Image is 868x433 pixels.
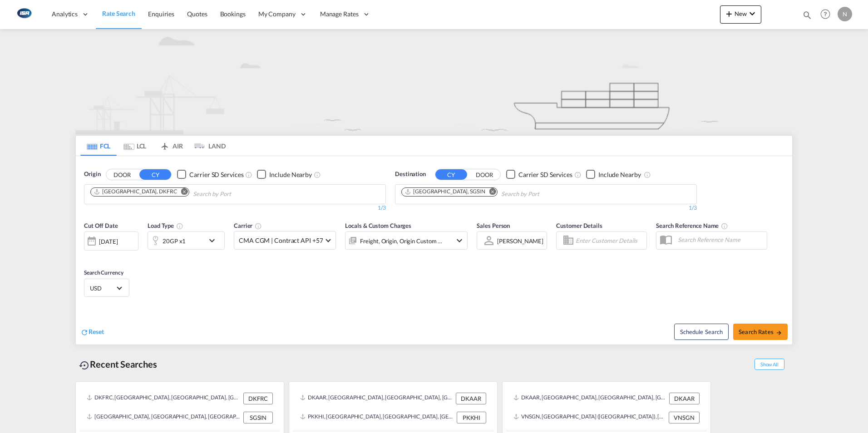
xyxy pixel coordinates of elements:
[674,324,729,340] button: Note: By default Schedule search will only considerorigin ports, destination ports and cut off da...
[94,188,177,196] div: Fredericia, DKFRC
[669,393,700,404] div: DKAAR
[838,7,852,21] div: N
[187,10,207,18] span: Quotes
[148,231,225,250] div: 20GP x1icon-chevron-down
[776,330,782,336] md-icon: icon-arrow-right
[117,136,153,156] md-tab-item: LCL
[80,136,226,156] md-pagination-wrapper: Use the left and right arrow keys to navigate between tabs
[720,5,761,24] button: icon-plus 400-fgNewicon-chevron-down
[395,170,426,179] span: Destination
[14,4,34,25] img: 1aa151c0c08011ec8d6f413816f9a227.png
[84,222,118,229] span: Cut Off Date
[79,360,90,371] md-icon: icon-backup-restore
[404,188,487,196] div: Press delete to remove this chip.
[483,188,497,197] button: Remove
[243,412,273,423] div: SGSIN
[80,328,89,336] md-icon: icon-refresh
[258,10,296,19] span: My Company
[189,136,226,156] md-tab-item: LAND
[314,171,321,178] md-icon: Unchecked: Ignores neighbouring ports when fetching rates.Checked : Includes neighbouring ports w...
[300,393,454,404] div: DKAAR, Aarhus, Denmark, Northern Europe, Europe
[733,324,788,340] button: Search Ratesicon-arrow-right
[159,141,170,148] md-icon: icon-airplane
[176,222,183,230] md-icon: icon-information-outline
[89,185,283,202] md-chips-wrap: Chips container. Use arrow keys to select chips.
[400,185,591,202] md-chips-wrap: Chips container. Use arrow keys to select chips.
[576,234,644,247] input: Enter Customer Details
[52,10,78,19] span: Analytics
[148,10,174,18] span: Enquiries
[586,170,641,179] md-checkbox: Checkbox No Ink
[239,236,323,245] span: CMA CGM | Contract API +57
[148,222,183,229] span: Load Type
[300,412,454,423] div: PKKHI, Karachi, Pakistan, Indian Subcontinent, Asia Pacific
[94,188,179,196] div: Press delete to remove this chip.
[84,231,138,251] div: [DATE]
[175,188,189,197] button: Remove
[84,204,386,212] div: 1/3
[255,222,262,230] md-icon: The selected Trucker/Carrierwill be displayed in the rate results If the rates are from another f...
[163,235,186,247] div: 20GP x1
[234,222,262,229] span: Carrier
[497,237,543,245] div: [PERSON_NAME]
[99,237,118,246] div: [DATE]
[80,136,117,156] md-tab-item: FCL
[755,359,784,370] span: Show All
[89,328,104,335] span: Reset
[506,170,572,179] md-checkbox: Checkbox No Ink
[724,10,758,17] span: New
[106,169,138,180] button: DOOR
[139,169,171,180] button: CY
[435,169,467,180] button: CY
[496,234,544,247] md-select: Sales Person: Nicolai Seidler
[457,412,486,423] div: PKKHI
[320,10,359,19] span: Manage Rates
[257,170,312,179] md-checkbox: Checkbox No Ink
[404,188,485,196] div: Singapore, SGSIN
[501,187,587,202] input: Chips input.
[477,222,510,229] span: Sales Person
[747,8,758,19] md-icon: icon-chevron-down
[556,222,602,229] span: Customer Details
[75,29,793,134] img: new-FCL.png
[189,170,243,179] div: Carrier SD Services
[220,10,246,18] span: Bookings
[644,171,651,178] md-icon: Unchecked: Ignores neighbouring ports when fetching rates.Checked : Includes neighbouring ports w...
[84,250,91,262] md-datepicker: Select
[656,222,728,229] span: Search Reference Name
[598,170,641,179] div: Include Nearby
[739,328,782,335] span: Search Rates
[802,10,812,24] div: icon-magnify
[345,231,468,250] div: Freight Origin Origin Custom Factory Stuffingicon-chevron-down
[518,170,572,179] div: Carrier SD Services
[513,412,666,423] div: VNSGN, Ho Chi Minh City (Saigon), Viet Nam, South East Asia, Asia Pacific
[724,8,735,19] md-icon: icon-plus 400-fg
[345,222,411,229] span: Locals & Custom Charges
[84,170,100,179] span: Origin
[456,393,486,404] div: DKAAR
[669,412,700,423] div: VNSGN
[80,327,104,337] div: icon-refreshReset
[84,269,123,276] span: Search Currency
[454,235,465,246] md-icon: icon-chevron-down
[193,187,279,202] input: Chips input.
[76,156,792,344] div: OriginDOOR CY Checkbox No InkUnchecked: Search for CY (Container Yard) services for all selected ...
[87,412,241,423] div: SGSIN, Singapore, Singapore, South East Asia, Asia Pacific
[75,354,161,374] div: Recent Searches
[153,136,189,156] md-tab-item: AIR
[87,393,241,404] div: DKFRC, Fredericia, Denmark, Northern Europe, Europe
[395,204,697,212] div: 1/3
[245,171,252,178] md-icon: Unchecked: Search for CY (Container Yard) services for all selected carriers.Checked : Search for...
[102,10,135,17] span: Rate Search
[721,222,728,230] md-icon: Your search will be saved by the below given name
[818,6,838,23] div: Help
[818,6,833,22] span: Help
[513,393,667,404] div: DKAAR, Aarhus, Denmark, Northern Europe, Europe
[269,170,312,179] div: Include Nearby
[574,171,582,178] md-icon: Unchecked: Search for CY (Container Yard) services for all selected carriers.Checked : Search for...
[802,10,812,20] md-icon: icon-magnify
[469,169,500,180] button: DOOR
[360,235,443,247] div: Freight Origin Origin Custom Factory Stuffing
[207,235,222,246] md-icon: icon-chevron-down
